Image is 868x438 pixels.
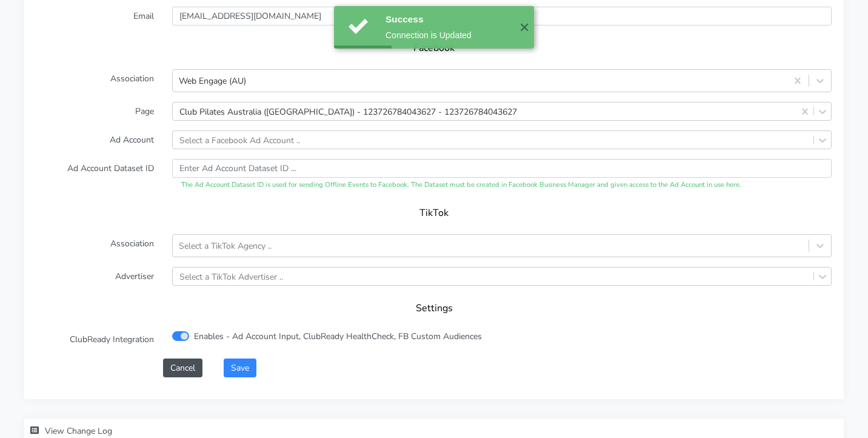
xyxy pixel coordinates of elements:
label: Page [27,102,163,121]
button: Cancel [163,359,202,377]
input: Enter Ad Account Dataset ID ... [172,159,832,178]
span: View Change Log [45,425,112,437]
div: Success [386,12,510,26]
div: Select a TikTok Agency .. [179,240,272,252]
div: Connection is Updated [386,29,510,42]
h5: Facebook [48,42,820,54]
label: ClubReady Integration [27,330,163,349]
label: Ad Account Dataset ID [27,159,163,190]
label: Enables - Ad Account Input, ClubReady HealthCheck, FB Custom Audiences [194,330,482,343]
label: Ad Account [27,130,163,149]
input: Enter Email ... [172,7,832,25]
div: Web Engage (AU) [179,75,246,87]
label: Association [27,69,163,92]
label: Association [27,234,163,257]
div: The Ad Account Dataset ID is used for sending Offline Events to Facebook. The Dataset must be cre... [172,180,832,190]
label: Advertiser [27,267,163,286]
div: Select a TikTok Advertiser .. [179,270,283,283]
button: Save [224,359,256,377]
h5: TikTok [48,207,820,219]
div: Club Pilates Australia ([GEOGRAPHIC_DATA]) - 123726784043627 - 123726784043627 [179,105,517,118]
h5: Settings [48,303,820,314]
div: Select a Facebook Ad Account .. [179,133,300,146]
label: Email [27,7,163,25]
